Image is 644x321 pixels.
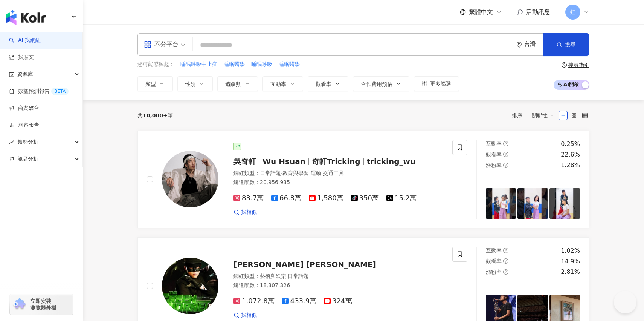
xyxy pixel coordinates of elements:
span: 10,000+ [143,112,168,118]
span: 睡眠醫學 [279,61,300,68]
button: 類型 [137,76,173,91]
button: 搜尋 [543,33,589,56]
span: question-circle [503,258,508,264]
span: question-circle [503,152,508,157]
span: 教育與學習 [282,170,309,176]
a: 商案媒合 [9,104,39,112]
span: 324萬 [324,297,352,305]
span: · [281,170,282,176]
a: KOL Avatar吳奇軒Wu Hsuan奇軒Trickingtricking_wu網紅類型：日常話題·教育與學習·運動·交通工具總追蹤數：20,956,93583.7萬66.8萬1,580萬3... [137,131,589,228]
span: environment [516,42,522,48]
span: 搜尋 [565,41,575,48]
span: 類型 [145,81,156,87]
span: 睡眠呼吸 [251,61,272,68]
span: tricking_wu [367,157,416,166]
img: post-image [517,188,548,219]
button: 觀看率 [308,76,348,91]
img: logo [6,10,46,25]
span: 日常話題 [260,170,281,176]
span: 睡眠呼吸中止症 [180,61,217,68]
span: 66.8萬 [271,194,301,202]
span: 性別 [185,81,196,87]
div: 1.28% [561,161,580,169]
button: 性別 [177,76,213,91]
span: · [286,273,288,279]
a: 效益預測報告BETA [9,88,69,95]
span: 找相似 [241,312,257,319]
div: 2.81% [561,268,580,276]
span: 關聯性 [532,109,554,121]
span: 433.9萬 [282,297,317,305]
span: 觀看率 [316,81,331,87]
span: 找相似 [241,209,257,216]
span: 資源庫 [17,66,33,83]
span: 您可能感興趣： [137,61,174,68]
button: 睡眠呼吸 [251,60,273,69]
span: Wu Hsuan [262,157,305,166]
span: 交通工具 [323,170,344,176]
img: KOL Avatar [162,151,218,207]
img: post-image [549,188,580,219]
div: 14.9% [561,257,580,266]
span: 吳奇軒 [233,157,256,166]
div: 總追蹤數 ： 18,307,326 [233,282,443,289]
span: 更多篩選 [430,81,451,87]
span: 15.2萬 [386,194,417,202]
span: 活動訊息 [526,8,550,15]
iframe: Help Scout Beacon - Open [614,291,636,313]
div: 0.25% [561,140,580,148]
span: · [321,170,323,176]
button: 睡眠呼吸中止症 [180,60,218,69]
div: 總追蹤數 ： 20,956,935 [233,179,443,186]
span: question-circle [503,163,508,168]
div: 台灣 [524,41,543,48]
span: 觀看率 [486,151,502,157]
a: 找相似 [233,209,257,216]
span: · [309,170,310,176]
span: 奇軒Tricking [312,157,360,166]
span: 睡眠醫學 [224,61,245,68]
button: 睡眠醫學 [278,60,300,69]
span: appstore [144,41,151,48]
span: question-circle [562,62,567,68]
a: searchAI 找網紅 [9,37,41,44]
div: 排序： [512,109,559,121]
a: 洞察報告 [9,121,39,129]
span: 1,580萬 [309,194,343,202]
img: KOL Avatar [162,258,218,314]
span: 1,072.8萬 [233,297,275,305]
span: 日常話題 [288,273,309,279]
span: 藝術與娛樂 [260,273,286,279]
span: 虹 [570,8,575,16]
button: 更多篩選 [414,76,459,91]
span: [PERSON_NAME] [PERSON_NAME] [233,260,376,269]
div: 1.02% [561,247,580,255]
div: 共 筆 [137,112,173,118]
span: question-circle [503,248,508,253]
span: 漲粉率 [486,269,502,275]
span: 運動 [311,170,321,176]
button: 互動率 [262,76,303,91]
div: 不分平台 [144,38,179,51]
span: 繁體中文 [469,8,493,16]
span: 漲粉率 [486,162,502,168]
span: 立即安裝 瀏覽器外掛 [30,298,56,311]
span: question-circle [503,269,508,275]
span: 互動率 [486,141,502,147]
img: chrome extension [12,298,27,310]
span: 競品分析 [17,151,38,167]
a: 找相似 [233,312,257,319]
div: 22.6% [561,151,580,159]
span: 趨勢分析 [17,134,38,151]
button: 追蹤數 [217,76,258,91]
a: 找貼文 [9,54,34,61]
span: 互動率 [486,247,502,253]
span: 83.7萬 [233,194,264,202]
span: 互動率 [270,81,286,87]
span: 觀看率 [486,258,502,264]
span: question-circle [503,141,508,146]
div: 網紅類型 ： [233,170,443,177]
div: 網紅類型 ： [233,273,443,280]
div: 搜尋指引 [568,62,589,68]
button: 合作費用預估 [353,76,409,91]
